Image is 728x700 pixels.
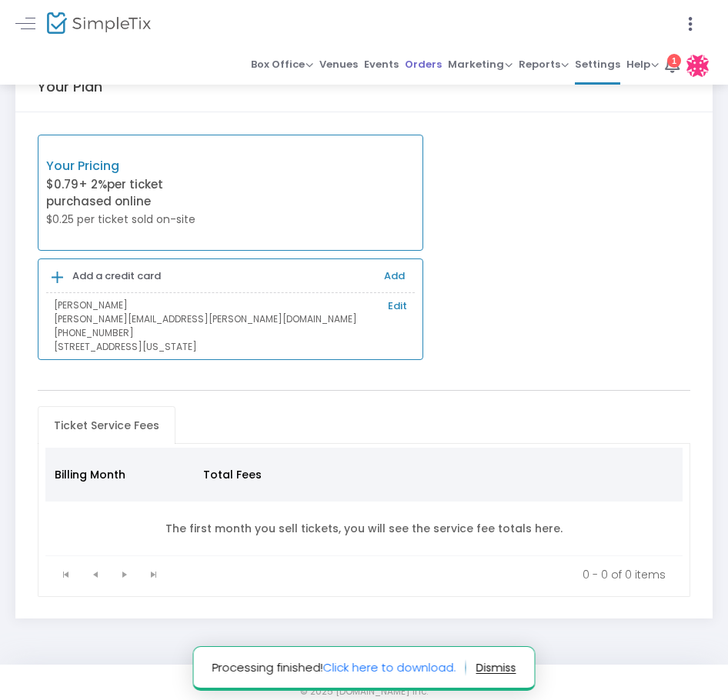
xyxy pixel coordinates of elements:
a: Click here to download. [323,659,456,675]
a: Reports [519,46,569,85]
th: Billing Month [45,448,194,502]
span: Ticket Service Fees [45,413,169,438]
p: $0.25 per ticket sold on-site [46,212,231,228]
a: Events [364,46,399,85]
span: Marketing [448,57,513,72]
a: Box Office [251,46,313,85]
b: Add a credit card [72,268,161,283]
p: [PHONE_NUMBER] [54,326,407,340]
span: Box Office [251,57,313,72]
a: Settings [575,46,620,85]
p: $0.79 per ticket purchased online [46,176,231,211]
span: Processing finished! [212,659,466,677]
a: Add [384,268,405,283]
h5: Your Plan [38,78,102,95]
span: Settings [575,53,620,75]
span: Venues [319,53,358,75]
p: [PERSON_NAME][EMAIL_ADDRESS][PERSON_NAME][DOMAIN_NAME] [54,312,407,326]
td: The first month you sell tickets, you will see the service fee totals here. [45,502,683,556]
a: Orders [405,46,442,85]
span: Reports [519,57,569,72]
span: Orders [405,53,442,75]
span: Help [626,57,659,72]
span: © 2025 [DOMAIN_NAME] Inc. [300,685,428,699]
span: + 2% [78,176,107,192]
kendo-pager-info: 0 - 0 of 0 items [179,567,666,582]
th: Total Fees [194,448,329,502]
span: Events [364,53,399,75]
div: 1 [667,54,681,68]
a: Marketing [448,46,513,85]
p: [STREET_ADDRESS][US_STATE] [54,340,407,354]
a: Help [626,46,659,85]
a: Edit [388,298,407,314]
a: Venues [319,46,358,85]
button: dismiss [476,655,516,680]
p: [PERSON_NAME] [54,298,407,312]
div: Data table [45,448,683,556]
p: Your Pricing [46,157,231,175]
